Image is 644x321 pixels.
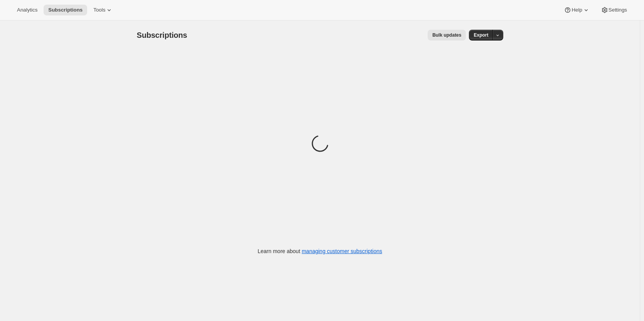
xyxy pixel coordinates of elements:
[609,7,627,13] span: Settings
[572,7,582,13] span: Help
[559,5,594,15] button: Help
[302,248,382,254] a: managing customer subscriptions
[428,30,466,41] button: Bulk updates
[596,5,632,15] button: Settings
[93,7,105,13] span: Tools
[474,32,488,38] span: Export
[44,5,87,15] button: Subscriptions
[258,247,382,255] p: Learn more about
[17,7,37,13] span: Analytics
[432,32,461,38] span: Bulk updates
[469,30,493,41] button: Export
[89,5,118,15] button: Tools
[12,5,42,15] button: Analytics
[48,7,83,13] span: Subscriptions
[137,31,187,39] span: Subscriptions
